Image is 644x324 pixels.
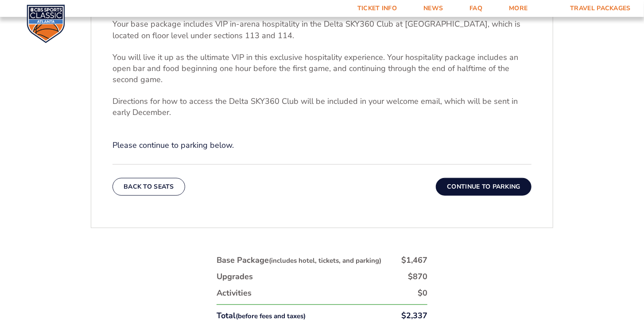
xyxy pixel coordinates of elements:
div: Base Package [217,255,381,266]
div: Upgrades [217,271,253,282]
small: (before fees and taxes) [236,312,306,320]
small: (includes hotel, tickets, and parking) [269,256,381,265]
div: $0 [418,288,427,299]
p: Your base package includes VIP in-arena hospitality in the Delta SKY360 Club at [GEOGRAPHIC_DATA]... [113,19,531,41]
button: Continue To Parking [436,178,531,196]
div: $1,467 [401,255,427,266]
div: Total [217,310,306,321]
img: CBS Sports Classic [27,4,65,43]
p: You will live it up as the ultimate VIP in this exclusive hospitality experience. Your hospitalit... [113,52,531,86]
div: $2,337 [401,310,427,321]
p: Please continue to parking below. [113,140,531,151]
button: Back To Seats [113,178,185,196]
p: Directions for how to access the Delta SKY360 Club will be included in your welcome email, which ... [113,96,531,118]
div: Activities [217,288,252,299]
div: $870 [408,271,427,282]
